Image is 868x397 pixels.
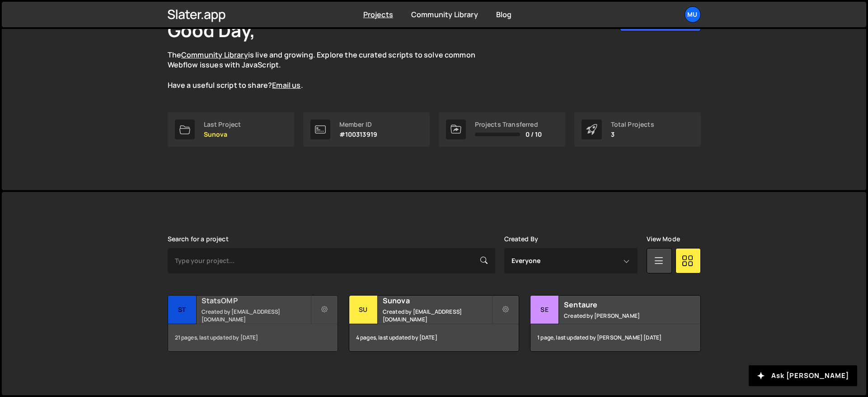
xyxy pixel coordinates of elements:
[363,10,393,19] a: Projects
[168,296,197,324] div: St
[530,324,700,351] div: 1 page, last updated by [PERSON_NAME] [DATE]
[168,50,493,91] p: The is live and growing. Explore the curated scripts to solve common Webflow issues with JavaScri...
[349,295,519,352] a: Su Sunova Created by [EMAIL_ADDRESS][DOMAIN_NAME] 4 pages, last updated by [DATE]
[168,112,294,147] a: Last Project Sunova
[168,324,338,351] div: 21 pages, last updated by [DATE]
[611,131,654,138] p: 3
[272,80,300,90] a: Email us
[168,235,229,243] label: Search for a project
[525,131,542,138] span: 0 / 10
[564,312,673,320] small: Created by [PERSON_NAME]
[496,10,512,19] a: Blog
[411,10,478,19] a: Community Library
[349,296,378,324] div: Su
[475,121,542,128] div: Projects Transferred
[339,131,378,138] p: #100313919
[504,235,539,243] label: Created By
[202,296,310,306] h2: StatsOMP
[339,121,378,128] div: Member ID
[685,6,701,23] a: Mu
[204,131,241,138] p: Sunova
[181,50,248,60] a: Community Library
[204,121,241,128] div: Last Project
[611,121,654,128] div: Total Projects
[349,324,519,351] div: 4 pages, last updated by [DATE]
[383,296,492,306] h2: Sunova
[168,295,338,352] a: St StatsOMP Created by [EMAIL_ADDRESS][DOMAIN_NAME] 21 pages, last updated by [DATE]
[530,296,559,324] div: Se
[564,300,673,310] h2: Sentaure
[202,308,310,323] small: Created by [EMAIL_ADDRESS][DOMAIN_NAME]
[383,308,492,323] small: Created by [EMAIL_ADDRESS][DOMAIN_NAME]
[749,365,857,386] button: Ask [PERSON_NAME]
[168,248,495,273] input: Type your project...
[647,235,680,243] label: View Mode
[530,295,700,352] a: Se Sentaure Created by [PERSON_NAME] 1 page, last updated by [PERSON_NAME] [DATE]
[168,18,255,43] h1: Good Day,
